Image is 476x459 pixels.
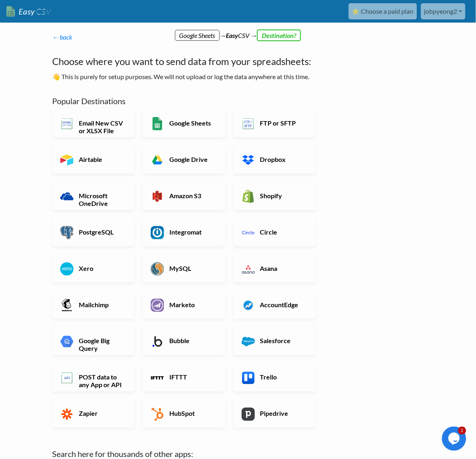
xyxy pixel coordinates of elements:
a: Email New CSV or XLSX File [52,109,135,137]
a: HubSpot [143,400,225,428]
h6: Dropbox [258,155,308,163]
a: PostgreSQL [52,218,135,246]
img: IFTTT App & API [151,371,164,385]
a: Zapier [52,400,135,428]
h5: Popular Destinations [52,96,327,106]
img: Bubble App & API [151,335,164,348]
img: Pipedrive App & API [242,408,255,421]
h6: Trello [258,373,308,381]
h6: Bubble [168,337,217,345]
img: Dropbox App & API [242,153,255,167]
h6: Zapier [77,410,126,417]
h6: Integromat [168,228,217,236]
a: Integromat [143,218,225,246]
a: MySQL [143,254,225,283]
a: Salesforce [234,327,316,355]
a: Marketo [143,291,225,319]
h6: MySQL [168,264,217,272]
h6: Shopify [258,192,308,199]
img: Shopify App & API [242,190,255,203]
a: Dropbox [234,145,316,174]
img: HubSpot App & API [151,408,164,421]
a: IFTTT [143,363,225,392]
h6: FTP or SFTP [258,119,308,127]
h4: Choose where you want to send data from your spreadsheets: [52,54,327,69]
a: Google Big Query [52,327,135,355]
a: ← back [52,33,72,41]
img: Circle App & API [242,226,255,239]
img: POST data to any App or API App & API [60,371,74,385]
a: Google Drive [143,145,225,174]
a: Asana [234,254,316,283]
img: Google Drive App & API [151,153,164,167]
h6: Marketo [168,301,217,308]
h6: Airtable [77,155,126,163]
h6: Pipedrive [258,410,308,417]
a: Mailchimp [52,291,135,319]
img: AccountEdge App & API [242,299,255,312]
h6: HubSpot [168,410,217,417]
img: FTP or SFTP App & API [242,117,255,130]
img: Amazon S3 App & API [151,190,164,203]
a: POST data to any App or API [52,363,135,392]
img: Integromat App & API [151,226,164,239]
img: Google Big Query App & API [60,335,74,348]
a: Xero [52,254,135,283]
img: Microsoft OneDrive App & API [60,190,74,203]
a: jobpyeong2 [421,3,465,19]
img: Salesforce App & API [242,335,255,348]
a: Circle [234,218,316,246]
p: 👋 This is purely for setup purposes. We will not upload or log the data anywhere at this time. [52,72,327,82]
h6: Salesforce [258,337,308,345]
a: Airtable [52,145,135,174]
h6: Email New CSV or XLSX File [77,119,126,134]
a: ⭐ Choose a paid plan [349,3,417,19]
span: CSV [35,6,51,17]
h6: Asana [258,264,308,272]
h6: Circle [258,228,308,236]
a: EasyCSV [6,3,51,20]
h6: Mailchimp [77,301,126,308]
img: Email New CSV or XLSX File App & API [60,117,74,130]
h6: Microsoft OneDrive [77,192,126,207]
a: Pipedrive [234,400,316,428]
h6: AccountEdge [258,301,308,308]
img: Airtable App & API [60,153,74,167]
h6: Google Drive [168,155,217,163]
a: Bubble [143,327,225,355]
a: Google Sheets [143,109,225,137]
a: FTP or SFTP [234,109,316,137]
a: Trello [234,363,316,392]
img: Asana App & API [242,262,255,276]
h6: Xero [77,264,126,272]
img: Mailchimp App & API [60,299,74,312]
img: Zapier App & API [60,408,74,421]
img: Xero App & API [60,262,74,276]
h6: Amazon S3 [168,192,217,199]
img: Google Sheets App & API [151,117,164,130]
h6: PostgreSQL [77,228,126,236]
img: PostgreSQL App & API [60,226,74,239]
h6: Google Sheets [168,119,217,127]
h6: Google Big Query [77,337,126,352]
iframe: chat widget [442,427,468,451]
h6: POST data to any App or API [77,373,126,389]
a: AccountEdge [234,291,316,319]
h6: IFTTT [168,373,217,381]
img: Trello App & API [242,371,255,385]
a: Microsoft OneDrive [52,182,135,210]
a: Shopify [234,182,316,210]
div: → CSV → [44,23,432,40]
img: Marketo App & API [151,299,164,312]
a: Amazon S3 [143,182,225,210]
img: MySQL App & API [151,262,164,276]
